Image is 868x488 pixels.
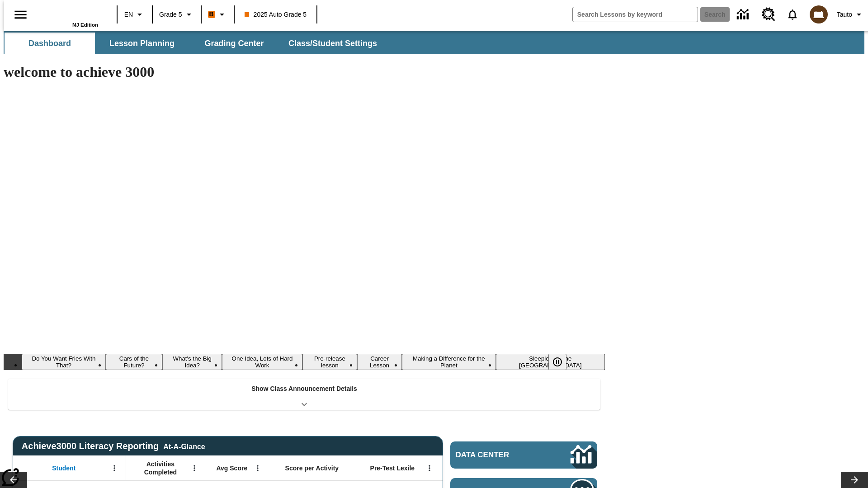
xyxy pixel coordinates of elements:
button: Slide 6 Career Lesson [357,354,402,370]
button: Grading Center [189,33,279,54]
span: Dashboard [28,38,71,49]
div: At-A-Glance [163,441,205,451]
button: Class/Student Settings [281,33,384,54]
div: SubNavbar [4,31,864,54]
span: Avg Score [216,464,247,472]
div: SubNavbar [4,33,385,54]
button: Dashboard [5,33,95,54]
button: Slide 1 Do You Want Fries With That? [22,354,106,370]
span: Score per Activity [285,464,339,472]
button: Open side menu [7,1,34,28]
span: Grade 5 [159,10,182,19]
button: Open Menu [188,461,201,475]
button: Lesson Planning [97,33,187,54]
button: Open Menu [251,461,264,475]
button: Language: EN, Select a language [120,6,149,23]
button: Slide 5 Pre-release lesson [302,354,358,370]
button: Slide 7 Making a Difference for the Planet [402,354,496,370]
a: Data Center [731,2,756,27]
span: EN [124,10,133,19]
p: Show Class Announcement Details [251,384,357,394]
button: Open Menu [108,461,121,475]
h1: welcome to achieve 3000 [4,64,605,80]
span: Tauto [837,10,852,19]
div: Pause [548,354,576,370]
a: Resource Center, Will open in new tab [756,2,781,27]
button: Slide 3 What's the Big Idea? [162,354,222,370]
button: Select a new avatar [804,3,833,26]
span: B [209,9,214,20]
span: Activities Completed [131,460,190,476]
span: Data Center [456,450,540,460]
a: Notifications [781,3,804,26]
a: Home [39,4,98,22]
button: Slide 4 One Idea, Lots of Hard Work [222,354,302,370]
span: 2025 Auto Grade 5 [245,10,307,19]
span: Class/Student Settings [288,38,377,49]
span: Student [52,464,75,472]
input: search field [573,7,698,22]
div: Show Class Announcement Details [8,379,600,410]
span: Pre-Test Lexile [370,464,415,472]
img: avatar image [810,5,828,23]
button: Open Menu [423,461,436,475]
button: Lesson carousel, Next [841,472,868,488]
a: Data Center [450,441,597,469]
button: Grade: Grade 5, Select a grade [156,6,198,23]
span: Achieve3000 Literacy Reporting [22,441,205,451]
button: Slide 2 Cars of the Future? [106,354,162,370]
button: Boost Class color is orange. Change class color [204,6,231,23]
span: NJ Edition [72,22,98,28]
div: Home [39,3,98,28]
span: Grading Center [204,38,264,49]
span: Lesson Planning [109,38,175,49]
button: Profile/Settings [833,6,868,23]
button: Pause [548,354,566,370]
button: Slide 8 Sleepless in the Animal Kingdom [496,354,605,370]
